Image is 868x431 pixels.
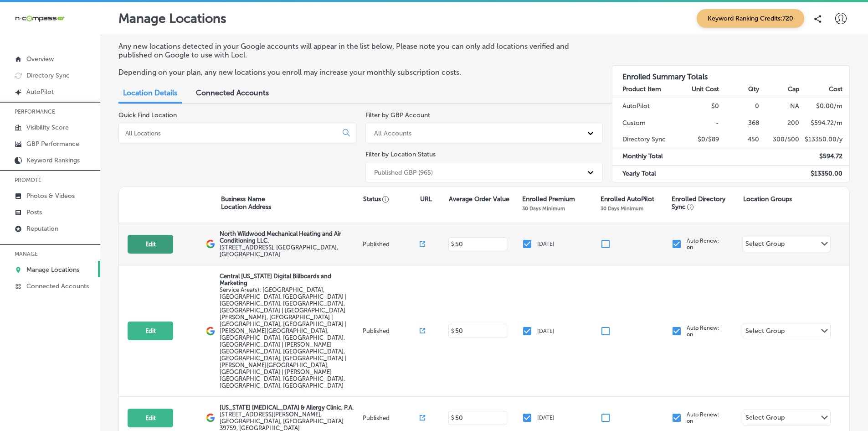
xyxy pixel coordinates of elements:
span: Keyword Ranking Credits: 720 [697,9,804,28]
td: 450 [719,131,760,148]
span: Orlando, FL, USA | Kissimmee, FL, USA | Meadow Woods, FL 32824, USA | Hunters Creek, FL 32837, US... [220,286,347,389]
p: Auto Renew: on [687,411,719,424]
p: Reputation [26,225,58,233]
td: Directory Sync [612,131,679,148]
p: [US_STATE] [MEDICAL_DATA] & Allergy Clinic, P.A. [220,404,360,411]
p: Location Groups [743,195,792,203]
p: Central [US_STATE] Digital Billboards and Marketing [220,273,360,286]
div: Select Group [745,240,785,250]
span: Location Details [123,88,177,97]
input: All Locations [124,129,335,137]
label: Filter by Location Status [365,151,436,158]
img: logo [206,413,215,422]
button: Edit [128,409,173,427]
p: Depending on your plan, any new locations you enroll may increase your monthly subscription costs. [118,68,594,77]
th: Cap [760,81,800,98]
label: Quick Find Location [118,111,177,119]
label: [STREET_ADDRESS] , [GEOGRAPHIC_DATA], [GEOGRAPHIC_DATA] [220,244,360,258]
td: $0/$89 [679,131,719,148]
p: 30 Days Minimum [601,205,643,212]
td: Yearly Total [612,165,679,182]
div: Published GBP (965) [374,168,433,176]
p: Auto Renew: on [687,238,719,250]
td: NA [760,98,800,115]
th: Qty [719,81,760,98]
p: $ [451,415,454,421]
p: Published [363,415,420,421]
td: 0 [719,98,760,115]
p: Enrolled Premium [522,195,575,203]
p: $ [451,328,454,334]
p: Visibility Score [26,124,69,131]
p: [DATE] [537,415,555,421]
p: 30 Days Minimum [522,205,565,212]
p: Published [363,327,420,334]
td: 368 [719,115,760,131]
p: [DATE] [537,241,555,247]
p: Average Order Value [449,195,509,203]
p: Enrolled Directory Sync [672,195,738,211]
td: $ 0.00 /m [800,98,849,115]
td: - [679,115,719,131]
td: Monthly Total [612,148,679,165]
p: Published [363,241,420,248]
p: North Wildwood Mechanical Heating and Air Conditioning LLC. [220,230,360,244]
div: Select Group [745,327,785,338]
td: Custom [612,115,679,131]
img: logo [206,327,215,336]
label: Filter by GBP Account [365,111,430,119]
p: Keyword Rankings [26,156,80,164]
p: AutoPilot [26,88,54,96]
p: Photos & Videos [26,192,75,200]
th: Cost [800,81,849,98]
img: 660ab0bf-5cc7-4cb8-ba1c-48b5ae0f18e60NCTV_CLogo_TV_Black_-500x88.png [15,14,65,23]
td: $0 [679,98,719,115]
td: $ 13350.00 /y [800,131,849,148]
p: Enrolled AutoPilot [601,195,654,203]
td: $ 594.72 /m [800,115,849,131]
td: 300/500 [760,131,800,148]
td: 200 [760,115,800,131]
p: Status [363,195,420,203]
td: AutoPilot [612,98,679,115]
p: $ [451,241,454,247]
button: Edit [128,235,173,254]
td: $ 594.72 [800,148,849,165]
p: Manage Locations [118,11,226,26]
div: Select Group [745,414,785,424]
p: URL [420,195,432,203]
p: Business Name Location Address [221,195,271,211]
p: Manage Locations [26,266,79,274]
p: [DATE] [537,328,555,334]
p: Connected Accounts [26,282,89,290]
span: Connected Accounts [196,88,269,97]
img: logo [206,239,215,249]
button: Edit [128,322,173,340]
div: All Accounts [374,129,411,137]
strong: Product Item [622,85,661,93]
p: Overview [26,55,54,63]
p: Directory Sync [26,72,70,79]
p: GBP Performance [26,140,79,148]
h3: Enrolled Summary Totals [612,66,849,81]
p: Auto Renew: on [687,325,719,338]
td: $ 13350.00 [800,165,849,182]
p: Posts [26,208,42,216]
th: Unit Cost [679,81,719,98]
p: Any new locations detected in your Google accounts will appear in the list below. Please note you... [118,42,594,59]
